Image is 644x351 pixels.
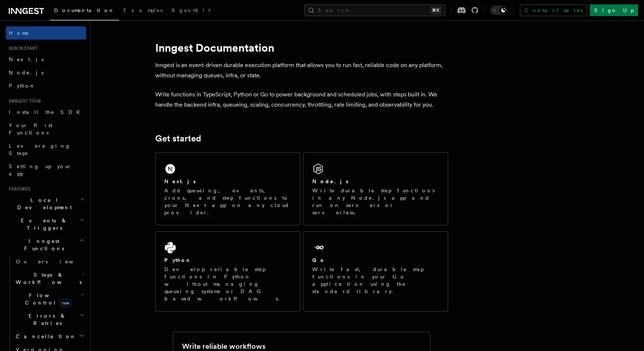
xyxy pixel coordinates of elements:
[164,256,191,264] h2: Python
[59,299,71,307] span: new
[6,214,86,234] button: Events & Triggers
[13,268,86,289] button: Steps & Workflows
[6,26,86,40] a: Home
[155,133,201,144] a: Get started
[6,160,86,180] a: Setting up your app
[6,98,41,104] span: Inngest tour
[303,231,448,311] a: GoWrite fast, durable step functions in your Go application using the standard library.
[9,122,52,136] span: Your first Functions
[6,139,86,160] a: Leveraging Steps
[9,29,29,37] span: Home
[590,4,638,16] a: Sign Up
[6,45,38,51] span: Quick start
[312,266,439,295] p: Write fast, durable step functions in your Go application using the standard library.
[6,186,30,192] span: Features
[6,193,86,214] button: Local Development
[6,53,86,66] a: Next.js
[520,4,587,16] a: Contact sales
[13,289,86,309] button: Flow Controlnew
[6,66,86,79] a: Node.js
[6,234,86,255] button: Inngest Functions
[9,109,85,115] span: Install the SDK
[6,217,80,232] span: Events & Triggers
[312,178,349,185] h2: Node.js
[164,187,291,216] p: Add queueing, events, crons, and step functions to your Next app on any cloud provider.
[123,7,163,13] span: Examples
[431,7,441,14] kbd: ⌘K
[13,255,86,268] a: Overview
[305,4,445,16] button: Search...⌘K
[6,79,86,92] a: Python
[9,70,44,75] span: Node.js
[16,259,91,265] span: Overview
[6,237,79,252] span: Inngest Functions
[6,196,80,211] span: Local Development
[167,2,215,20] a: AgentKit
[155,41,448,54] h1: Inngest Documentation
[155,152,300,225] a: Next.jsAdd queueing, events, crons, and step functions to your Next app on any cloud provider.
[490,6,508,15] button: Toggle dark mode
[50,2,119,21] a: Documentation
[303,152,448,225] a: Node.jsWrite durable step functions in any Node.js app and run on servers or serverless.
[155,231,300,311] a: PythonDevelop reliable step functions in Python without managing queueing systems or DAG based wo...
[164,178,196,185] h2: Next.js
[13,333,76,340] span: Cancellation
[13,271,82,286] span: Steps & Workflows
[6,119,86,139] a: Your first Functions
[9,163,72,177] span: Setting up your app
[171,7,210,13] span: AgentKit
[155,89,448,110] p: Write functions in TypeScript, Python or Go to power background and scheduled jobs, with steps bu...
[13,330,86,343] button: Cancellation
[9,56,44,62] span: Next.js
[6,106,86,119] a: Install the SDK
[155,60,448,81] p: Inngest is an event-driven durable execution platform that allows you to run fast, reliable code ...
[312,187,439,216] p: Write durable step functions in any Node.js app and run on servers or serverless.
[164,266,291,302] p: Develop reliable step functions in Python without managing queueing systems or DAG based workflows.
[54,7,115,13] span: Documentation
[13,309,86,330] button: Errors & Retries
[119,2,167,20] a: Examples
[9,143,71,156] span: Leveraging Steps
[312,256,325,264] h2: Go
[13,312,79,327] span: Errors & Retries
[13,292,81,306] span: Flow Control
[9,83,36,89] span: Python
